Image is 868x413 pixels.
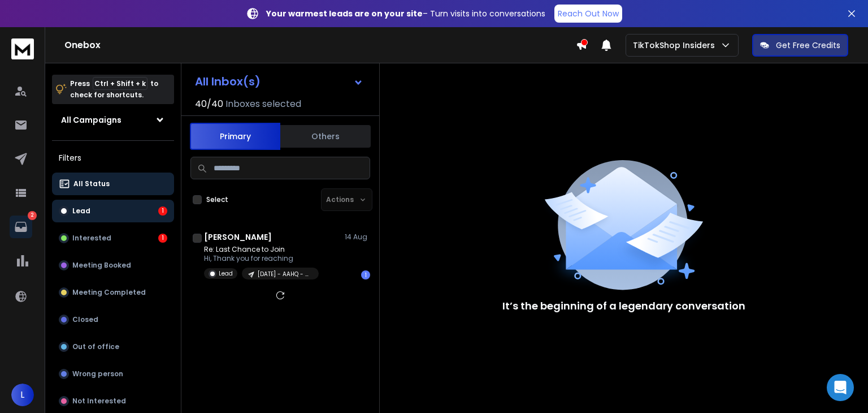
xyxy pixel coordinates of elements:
p: Closed [72,315,98,324]
p: It’s the beginning of a legendary conversation [502,298,745,314]
button: L [11,384,34,406]
p: 2 [28,211,37,220]
p: Meeting Booked [72,261,131,270]
h1: All Inbox(s) [195,76,261,87]
h3: Filters [52,150,174,166]
p: [DATE] - AAHQ - Affiliate Outreach - Discord Community Invite Campaign [258,270,312,278]
p: TikTokShop Insiders [633,40,719,51]
div: 1 [158,206,167,216]
p: Wrong person [72,369,123,378]
div: Open Intercom Messenger [827,374,854,401]
a: 2 [10,216,32,238]
h1: [PERSON_NAME] [204,231,272,243]
button: Wrong person [52,363,174,385]
button: Others [280,124,371,149]
p: Lead [72,206,90,216]
button: All Inbox(s) [186,70,372,93]
button: Not Interested [52,390,174,412]
p: All Status [73,179,110,188]
p: Get Free Credits [776,40,840,51]
p: Lead [219,269,233,278]
h3: Inboxes selected [225,97,301,111]
a: Reach Out Now [554,5,622,23]
p: – Turn visits into conversations [266,8,545,19]
h1: All Campaigns [61,114,121,126]
div: 1 [361,270,370,279]
button: All Campaigns [52,109,174,131]
div: 1 [158,234,167,243]
p: Interested [72,234,111,243]
button: Out of office [52,335,174,358]
p: Meeting Completed [72,288,146,297]
label: Select [206,195,228,204]
p: Press to check for shortcuts. [70,78,158,101]
button: Closed [52,308,174,331]
p: 14 Aug [345,233,370,242]
p: Reach Out Now [558,8,619,19]
p: Hi, Thank you for reaching [204,254,319,263]
h1: Onebox [64,38,576,52]
button: Meeting Completed [52,281,174,304]
button: Primary [190,123,280,150]
button: All Status [52,173,174,195]
strong: Your warmest leads are on your site [266,8,423,19]
img: logo [11,38,34,59]
p: Not Interested [72,397,126,406]
button: Get Free Credits [752,34,848,57]
button: Interested1 [52,227,174,249]
button: Lead1 [52,200,174,222]
span: Ctrl + Shift + k [93,77,147,90]
p: Re: Last Chance to Join [204,245,319,254]
span: 40 / 40 [195,97,223,111]
button: Meeting Booked [52,254,174,277]
p: Out of office [72,342,119,351]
